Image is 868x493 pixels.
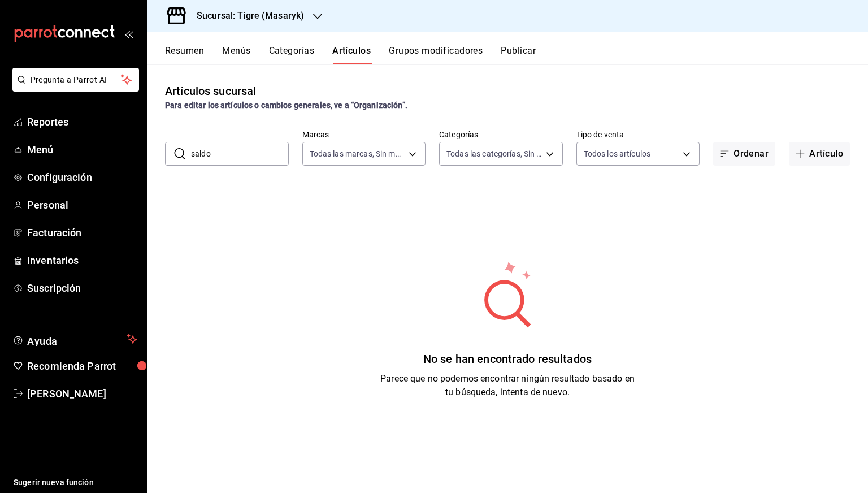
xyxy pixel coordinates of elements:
span: Ayuda [27,332,123,346]
button: Publicar [501,45,536,64]
button: Grupos modificadores [389,45,483,64]
button: Artículos [332,45,371,64]
button: Categorías [269,45,315,64]
span: Inventarios [27,253,137,268]
span: Todos los artículos [584,148,651,159]
div: Artículos sucursal [165,83,256,100]
span: Personal [27,197,137,213]
input: Buscar artículo [191,142,289,165]
span: Todas las marcas, Sin marca [310,148,405,159]
strong: Para editar los artículos o cambios generales, ve a “Organización”. [165,101,407,110]
span: Todas las categorías, Sin categoría [446,148,542,159]
span: Reportes [27,114,137,129]
span: Facturación [27,225,137,240]
button: open_drawer_menu [124,29,133,38]
span: Parece que no podemos encontrar ningún resultado basado en tu búsqueda, intenta de nuevo. [380,373,635,397]
button: Pregunta a Parrot AI [12,68,139,92]
button: Artículo [789,142,850,166]
span: Suscripción [27,280,137,296]
label: Categorías [439,131,563,139]
div: No se han encontrado resultados [380,351,635,367]
span: Menú [27,142,137,157]
h3: Sucursal: Tigre (Masaryk) [188,9,304,23]
button: Resumen [165,45,204,64]
span: Pregunta a Parrot AI [31,74,121,86]
button: Menús [222,45,250,64]
span: [PERSON_NAME] [27,386,137,401]
div: navigation tabs [165,45,868,64]
label: Tipo de venta [576,131,700,139]
span: Recomienda Parrot [27,358,137,374]
span: Configuración [27,170,137,185]
button: Ordenar [713,142,775,166]
label: Marcas [302,131,426,139]
a: Pregunta a Parrot AI [8,82,139,94]
span: Sugerir nueva función [14,477,137,488]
